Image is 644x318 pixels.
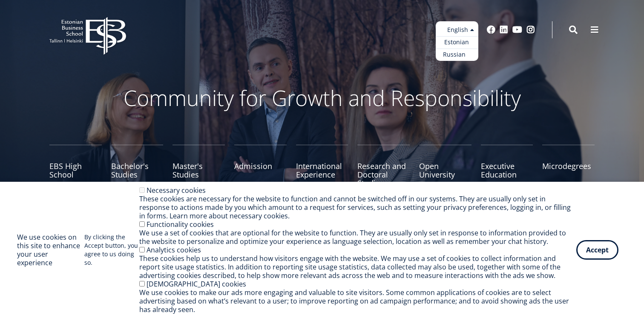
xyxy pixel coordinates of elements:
[500,26,508,34] a: Linkedin
[139,254,576,280] div: These cookies help us to understand how visitors engage with the website. We may use a set of coo...
[147,279,246,289] label: [DEMOGRAPHIC_DATA] cookies
[96,85,548,111] p: Community for Growth and Responsibility
[84,233,139,267] p: By clicking the Accept button, you agree to us doing so.
[419,145,471,187] a: Open University
[139,229,576,246] div: We use a set of cookies that are optional for the website to function. They are usually only set ...
[139,288,576,314] div: We use cookies to make our ads more engaging and valuable to site visitors. Some common applicati...
[436,49,478,61] a: Russian
[17,233,84,267] h2: We use cookies on this site to enhance your user experience
[111,145,164,187] a: Bachelor's Studies
[147,186,206,195] label: Necessary cookies
[147,220,214,229] label: Functionality cookies
[512,26,522,34] a: Youtube
[542,145,595,187] a: Microdegrees
[139,195,576,220] div: These cookies are necessary for the website to function and cannot be switched off in our systems...
[576,240,618,260] button: Accept
[487,26,495,34] a: Facebook
[49,145,102,187] a: EBS High School
[357,145,410,187] a: Research and Doctoral Studies
[147,245,201,255] label: Analytics cookies
[526,26,535,34] a: Instagram
[172,145,225,187] a: Master's Studies
[436,36,478,49] a: Estonian
[234,145,287,187] a: Admission
[296,145,348,187] a: International Experience
[481,145,533,187] a: Executive Education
